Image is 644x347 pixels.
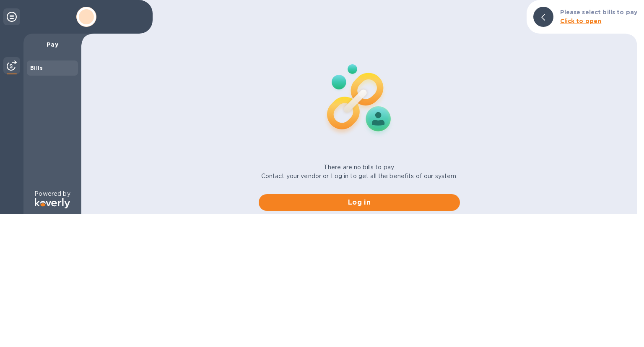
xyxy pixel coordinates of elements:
[560,9,637,16] b: Please select bills to pay
[30,65,43,71] b: Bills
[35,198,70,208] img: Logo
[560,18,602,24] b: Click to open
[265,197,453,208] span: Log in
[259,194,460,211] button: Log in
[34,189,70,198] p: Powered by
[261,163,458,181] p: There are no bills to pay. Contact your vendor or Log in to get all the benefits of our system.
[30,40,75,49] p: Pay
